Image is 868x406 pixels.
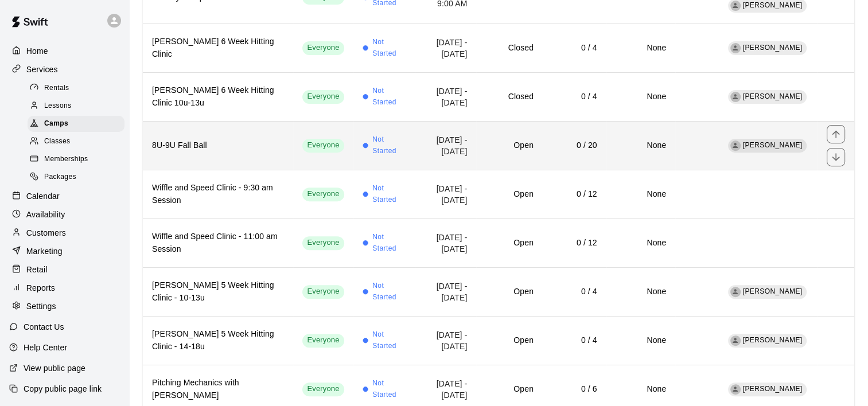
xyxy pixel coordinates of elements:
[9,224,120,241] a: Customers
[302,189,344,200] span: Everyone
[26,264,48,275] p: Retail
[28,116,124,132] div: Camps
[372,232,406,255] span: Not Started
[743,385,803,393] span: [PERSON_NAME]
[730,92,741,102] div: Eric Martin
[743,1,803,9] span: [PERSON_NAME]
[743,141,803,149] span: [PERSON_NAME]
[302,91,344,102] span: Everyone
[552,42,597,54] h6: 0 / 4
[302,384,344,395] span: Everyone
[372,378,406,401] span: Not Started
[552,188,597,201] h6: 0 / 12
[485,42,533,54] h6: Closed
[372,85,406,108] span: Not Started
[26,245,63,257] p: Marketing
[9,42,120,60] a: Home
[28,98,124,114] div: Lessons
[415,72,476,121] td: [DATE] - [DATE]
[24,321,64,333] p: Contact Us
[730,287,741,297] div: Eric Martin
[302,286,344,297] span: Everyone
[616,383,667,396] h6: None
[152,139,284,152] h6: 8U-9U Fall Ball
[415,218,476,267] td: [DATE] - [DATE]
[26,190,60,202] p: Calendar
[372,37,406,60] span: Not Started
[28,169,129,186] a: Packages
[26,227,66,239] p: Customers
[415,267,476,316] td: [DATE] - [DATE]
[743,287,803,295] span: [PERSON_NAME]
[24,362,85,374] p: View public page
[44,136,70,147] span: Classes
[743,44,803,52] span: [PERSON_NAME]
[485,383,533,396] h6: Open
[552,139,597,152] h6: 0 / 20
[9,298,120,315] a: Settings
[730,384,741,395] div: David Bruinsma
[415,121,476,170] td: [DATE] - [DATE]
[9,188,120,205] a: Calendar
[730,43,741,53] div: Eric Martin
[616,139,667,152] h6: None
[9,279,120,296] a: Reports
[9,261,120,278] div: Retail
[415,316,476,365] td: [DATE] - [DATE]
[28,97,129,115] a: Lessons
[302,140,344,151] span: Everyone
[372,134,406,157] span: Not Started
[28,115,129,133] a: Camps
[302,41,344,55] div: This service is visible to all of your customers
[9,61,120,78] div: Services
[9,243,120,260] div: Marketing
[152,279,284,304] h6: [PERSON_NAME] 5 Week Hitting Clinic - 10-13u
[26,282,55,294] p: Reports
[44,118,68,130] span: Camps
[415,170,476,218] td: [DATE] - [DATE]
[9,206,120,223] a: Availability
[302,285,344,299] div: This service is visible to all of your customers
[26,300,56,312] p: Settings
[743,336,803,344] span: [PERSON_NAME]
[28,134,124,150] div: Classes
[616,188,667,201] h6: None
[372,280,406,303] span: Not Started
[152,231,284,256] h6: Wiffle and Speed Clinic - 11:00 am Session
[616,334,667,347] h6: None
[302,188,344,201] div: This service is visible to all of your customers
[827,148,845,166] button: move item down
[302,335,344,346] span: Everyone
[616,286,667,298] h6: None
[152,84,284,110] h6: [PERSON_NAME] 6 Week Hitting Clinic 10u-13u
[552,91,597,103] h6: 0 / 4
[616,91,667,103] h6: None
[28,79,129,97] a: Rentals
[485,334,533,347] h6: Open
[302,237,344,248] span: Everyone
[152,328,284,353] h6: [PERSON_NAME] 5 Week Hitting Clinic - 14-18u
[485,139,533,152] h6: Open
[44,171,76,183] span: Packages
[26,45,48,57] p: Home
[152,377,284,402] h6: Pitching Mechanics with [PERSON_NAME]
[28,169,124,185] div: Packages
[302,139,344,153] div: This service is visible to all of your customers
[44,83,69,94] span: Rentals
[302,42,344,53] span: Everyone
[44,100,72,112] span: Lessons
[730,140,741,151] div: Kevin Phillip
[28,151,124,167] div: Memberships
[415,24,476,72] td: [DATE] - [DATE]
[730,335,741,346] div: Eric Martin
[616,42,667,54] h6: None
[152,36,284,61] h6: [PERSON_NAME] 6 Week Hitting Clinic
[24,383,102,395] p: Copy public page link
[302,334,344,348] div: This service is visible to all of your customers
